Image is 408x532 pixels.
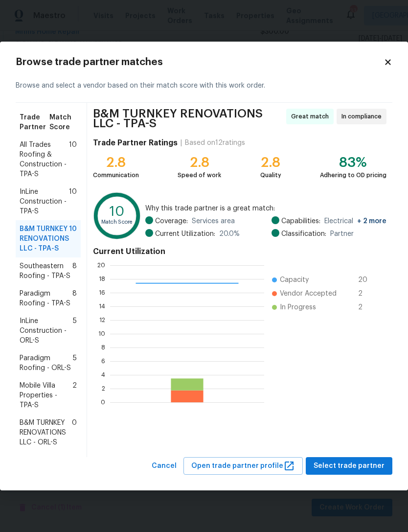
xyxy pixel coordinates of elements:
[191,460,295,472] span: Open trade partner profile
[260,170,281,180] div: Quality
[93,158,139,167] div: 2.8
[178,170,221,180] div: Speed of work
[192,216,235,226] span: Services area
[358,302,374,312] span: 2
[93,247,386,256] h4: Current Utilization
[320,170,386,180] div: Adhering to OD pricing
[280,275,309,285] span: Capacity
[280,289,337,299] span: Vendor Accepted
[185,138,245,148] div: Based on 12 ratings
[145,204,386,213] span: Why this trade partner is a great match:
[20,381,72,410] span: Mobile Villa Properties - TPA-S
[281,216,320,226] span: Capabilities:
[49,113,77,132] span: Match Score
[148,457,181,475] button: Cancel
[97,262,105,268] text: 20
[93,170,139,180] div: Communication
[20,113,49,132] span: Trade Partner
[99,276,105,282] text: 18
[101,345,105,350] text: 8
[280,302,316,312] span: In Progress
[358,289,374,299] span: 2
[20,316,73,346] span: InLine Construction - ORL-S
[101,358,105,364] text: 6
[69,224,77,254] span: 10
[101,220,133,225] text: Match Score
[314,460,385,472] span: Select trade partner
[102,386,105,392] text: 2
[281,229,326,239] span: Classification:
[99,290,105,296] text: 16
[320,158,386,167] div: 83%
[69,140,77,179] span: 10
[219,229,240,239] span: 20.0 %
[330,229,354,239] span: Partner
[98,331,105,337] text: 10
[20,187,69,216] span: InLine Construction - TPA-S
[260,158,281,167] div: 2.8
[20,289,72,308] span: Paradigm Roofing - TPA-S
[306,457,392,475] button: Select trade partner
[73,353,77,373] span: 5
[152,460,177,472] span: Cancel
[73,316,77,346] span: 5
[183,457,303,475] button: Open trade partner profile
[99,317,105,323] text: 12
[341,112,385,121] span: In compliance
[291,112,333,121] span: Great match
[20,418,72,447] span: B&M TURNKEY RENOVATIONS LLC - ORL-S
[178,158,221,167] div: 2.8
[16,69,392,103] div: Browse and select a vendor based on their match score with this work order.
[20,353,73,373] span: Paradigm Roofing - ORL-S
[358,275,374,285] span: 20
[72,261,77,281] span: 8
[20,224,69,254] span: B&M TURNKEY RENOVATIONS LLC - TPA-S
[16,57,384,67] h2: Browse trade partner matches
[155,229,215,239] span: Current Utilization:
[178,138,185,148] div: |
[101,399,105,405] text: 0
[324,216,386,226] span: Electrical
[20,261,72,281] span: Southeastern Roofing - TPA-S
[110,205,124,218] text: 10
[93,138,178,148] h4: Trade Partner Ratings
[72,418,77,447] span: 0
[72,381,77,410] span: 2
[101,372,105,378] text: 4
[93,109,283,128] span: B&M TURNKEY RENOVATIONS LLC - TPA-S
[99,303,105,309] text: 14
[357,218,386,225] span: + 2 more
[72,289,77,308] span: 8
[69,187,77,216] span: 10
[20,140,69,179] span: All Trades Roofing & Construction - TPA-S
[155,216,188,226] span: Coverage:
